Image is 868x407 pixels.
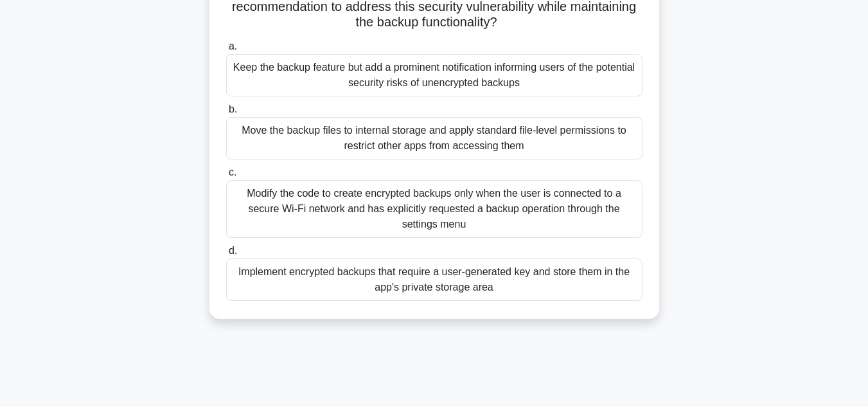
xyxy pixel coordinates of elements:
[229,245,237,256] span: d.
[226,258,642,301] div: Implement encrypted backups that require a user-generated key and store them in the app's private...
[229,41,237,51] span: a.
[226,180,642,238] div: Modify the code to create encrypted backups only when the user is connected to a secure Wi-Fi net...
[229,104,237,114] span: b.
[226,117,642,159] div: Move the backup files to internal storage and apply standard file-level permissions to restrict o...
[226,54,642,96] div: Keep the backup feature but add a prominent notification informing users of the potential securit...
[229,167,236,177] span: c.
